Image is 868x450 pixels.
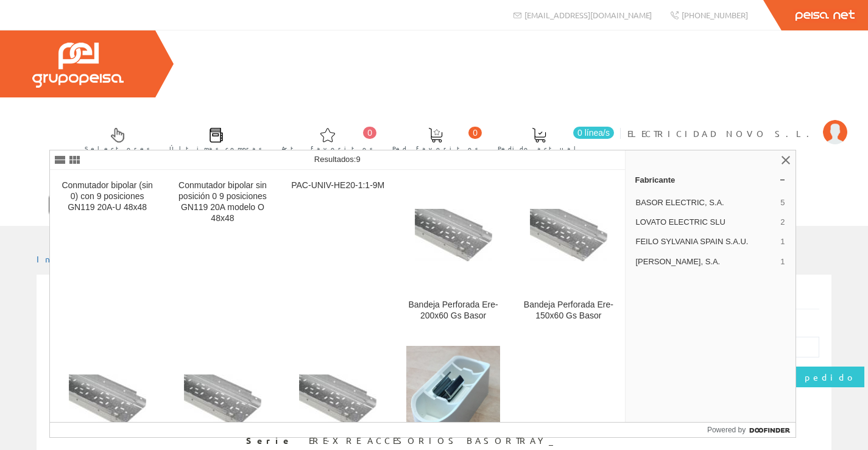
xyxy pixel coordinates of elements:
[406,300,501,322] div: Bandeja Perforada Ere-200x60 Gs Basor
[524,10,652,20] span: [EMAIL_ADDRESS][DOMAIN_NAME]
[627,118,847,129] a: ELECTRICIDAD NOVO S.L.
[246,435,300,447] span: Serie
[707,424,746,435] span: Powered by
[392,142,479,155] span: Ped. favoritos
[175,180,270,224] div: Conmutador bipolar sin posición 0 9 posiciones GN119 20A modelo O 48x48
[37,253,88,264] a: Inicio
[415,209,492,261] img: Bandeja Perforada Ere-200x60 Gs Basor
[498,142,580,155] span: Pedido actual
[291,180,386,191] div: PAC-UNIV-HE20-1:1-9M
[626,170,796,189] a: Fabricante
[530,209,607,261] img: Bandeja Perforada Ere-150x60 Gs Basor
[157,118,269,160] a: Últimas compras
[636,197,776,208] span: BASOR ELECTRIC, S.A.
[72,118,157,160] a: Selectores
[636,236,776,247] span: FEILO SYLVANIA SPAIN S.A.U.
[682,10,748,20] span: [PHONE_NUMBER]
[60,180,155,213] div: Conmutador bipolar (sin 0) con 9 posiciones GN119 20A-U 48x48
[69,374,146,427] img: Bandeja Perforada Ere-100x60 Gs Basor
[32,43,124,88] img: Grupo Peisa
[314,155,361,164] span: Resultados:
[636,256,776,267] span: [PERSON_NAME], S.A.
[780,217,785,228] span: 2
[636,217,776,228] span: LOVATO ELECTRIC SLU
[356,155,360,164] span: 9
[281,142,373,155] span: Art. favoritos
[707,423,796,437] a: Powered by
[85,142,150,155] span: Selectores
[50,171,164,336] a: Conmutador bipolar (sin 0) con 9 posiciones GN119 20A-U 48x48
[780,256,785,267] span: 1
[511,171,626,336] a: Bandeja Perforada Ere-150x60 Gs Basor Bandeja Perforada Ere-150x60 Gs Basor
[184,374,261,427] img: Bandeja perforada Ere 150x35 gs
[780,236,785,247] span: 1
[627,127,817,139] span: ELECTRICIDAD NOVO S.L.
[165,171,280,336] a: Conmutador bipolar sin posición 0 9 posiciones GN119 20A modelo O 48x48
[573,127,614,139] span: 0 línea/s
[468,127,482,139] span: 0
[521,300,616,322] div: Bandeja Perforada Ere-150x60 Gs Basor
[299,374,376,427] img: Bandeja Perforada Ere-100x35 Gs Basor
[780,197,785,208] span: 5
[396,171,510,336] a: Bandeja Perforada Ere-200x60 Gs Basor Bandeja Perforada Ere-200x60 Gs Basor
[363,127,376,139] span: 0
[169,142,263,155] span: Últimas compras
[281,171,395,336] a: PAC-UNIV-HE20-1:1-9M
